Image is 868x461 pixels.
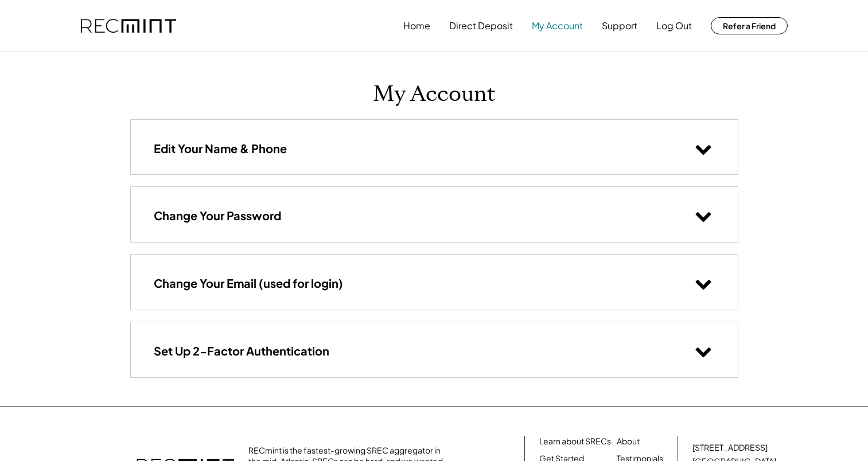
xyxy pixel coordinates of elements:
[539,436,611,447] a: Learn about SRECs
[602,14,637,37] button: Support
[373,81,496,108] h1: My Account
[617,436,640,447] a: About
[154,141,287,156] h3: Edit Your Name & Phone
[449,14,513,37] button: Direct Deposit
[711,17,788,34] button: Refer a Friend
[403,14,430,37] button: Home
[532,14,583,37] button: My Account
[154,208,281,223] h3: Change Your Password
[154,343,329,358] h3: Set Up 2-Factor Authentication
[81,19,176,33] img: recmint-logotype%403x.png
[656,14,692,37] button: Log Out
[154,276,343,291] h3: Change Your Email (used for login)
[692,442,768,454] div: [STREET_ADDRESS]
